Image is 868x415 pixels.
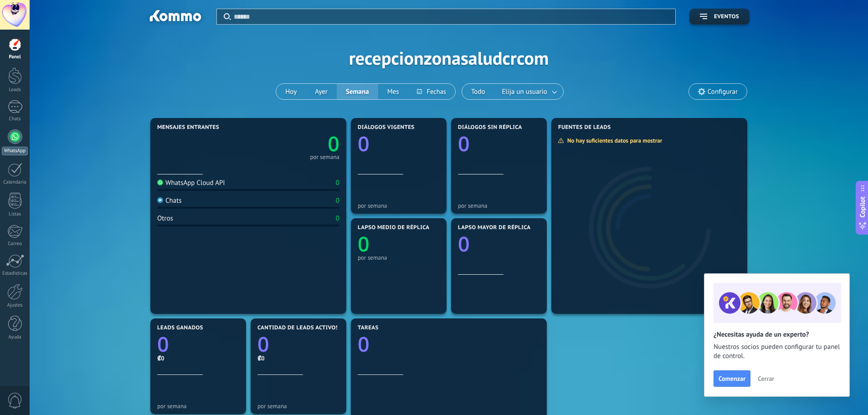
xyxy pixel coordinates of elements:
div: Correo [2,241,28,247]
span: Elija un usuario [500,86,549,98]
div: por semana [358,254,440,261]
a: 0 [248,130,339,158]
a: 0 [157,330,239,358]
div: Estadísticas [2,271,28,277]
div: Ajustes [2,302,28,308]
text: 0 [358,330,370,358]
span: Copilot [858,196,867,217]
button: Comenzar [714,370,750,387]
div: WhatsApp Cloud API [157,179,225,187]
div: Chats [2,116,28,122]
div: ₡0 [157,354,239,362]
span: Comenzar [719,375,745,382]
div: por semana [310,155,339,159]
a: 0 [358,330,540,358]
div: por semana [358,202,440,209]
div: 0 [336,214,339,223]
button: Todo [462,84,494,99]
div: ₡0 [257,354,339,362]
text: 0 [458,230,470,258]
div: Chats [157,196,182,205]
span: Diálogos vigentes [358,124,415,131]
text: 0 [257,330,269,358]
text: 0 [458,130,470,158]
span: Fuentes de leads [558,124,611,131]
span: Cantidad de leads activos [257,325,339,331]
div: Panel [2,54,28,60]
div: por semana [157,403,239,410]
span: Cerrar [758,375,774,382]
text: 0 [157,330,169,358]
text: 0 [358,130,370,158]
span: Configurar [708,88,738,96]
button: Hoy [276,84,306,99]
button: Ayer [306,84,337,99]
span: Leads ganados [157,325,203,331]
button: Eventos [689,9,750,25]
div: WhatsApp [2,147,28,155]
button: Cerrar [754,372,778,385]
button: Mes [378,84,408,99]
button: Elija un usuario [494,84,563,99]
span: Nuestros socios pueden configurar tu panel de control. [714,343,840,361]
span: Diálogos sin réplica [458,124,522,131]
div: por semana [257,403,339,410]
img: WhatsApp Cloud API [157,179,163,185]
text: 0 [328,130,339,158]
button: Semana [337,84,378,99]
img: Chats [157,197,163,203]
div: Ayuda [2,334,28,340]
div: 0 [336,196,339,205]
div: No hay suficientes datos para mostrar [558,137,668,144]
span: Mensajes entrantes [157,124,219,131]
div: Otros [157,214,173,223]
div: Listas [2,211,28,217]
div: Calendario [2,179,28,185]
a: 0 [257,330,339,358]
span: Lapso mayor de réplica [458,225,530,231]
text: 0 [358,230,370,258]
div: Leads [2,87,28,93]
span: Tareas [358,325,379,331]
div: por semana [458,202,540,209]
span: Eventos [714,14,739,20]
h2: ¿Necesitas ayuda de un experto? [714,330,840,339]
span: Lapso medio de réplica [358,225,430,231]
div: 0 [336,179,339,187]
button: Fechas [408,84,455,99]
